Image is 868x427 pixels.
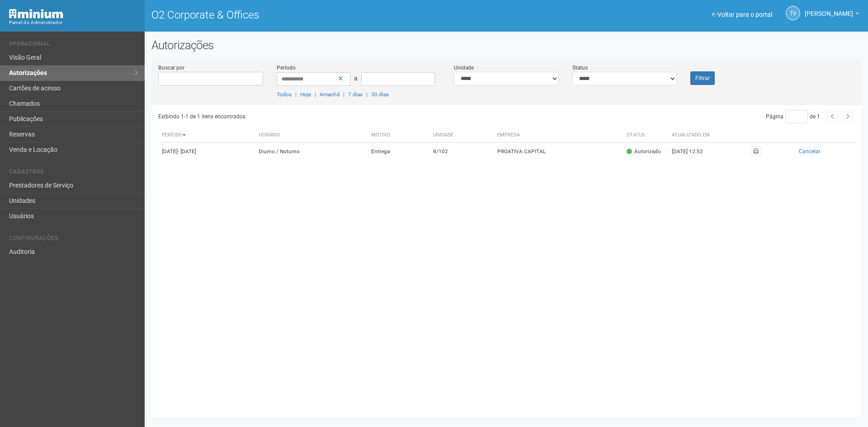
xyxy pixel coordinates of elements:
[9,19,138,27] div: Painel do Administrador
[805,1,853,17] span: Thayane Vasconcelos Torres
[786,6,800,20] a: TV
[348,91,363,98] a: 7 dias
[805,11,859,19] a: [PERSON_NAME]
[158,143,255,160] td: [DATE]
[151,9,500,21] h1: O2 Corporate & Offices
[178,148,196,155] span: - [DATE]
[368,128,429,143] th: Motivo
[623,128,668,143] th: Status
[766,113,820,120] span: Página de 1
[712,11,772,18] a: Voltar para o portal
[9,41,138,50] li: Operacional
[668,143,718,160] td: [DATE] 12:52
[769,146,851,156] button: Cancelar
[429,128,494,143] th: Unidade
[9,9,63,19] img: Minium
[255,143,368,160] td: Diurno / Noturno
[277,91,292,98] a: Todos
[320,91,340,98] a: Amanhã
[343,91,344,98] span: |
[9,235,138,244] li: Configurações
[158,128,255,143] th: Período
[494,143,623,160] td: PROATIVA CAPITAL
[668,128,718,143] th: Atualizado em
[494,128,623,143] th: Empresa
[300,91,311,98] a: Hoje
[627,148,661,155] div: Autorizado
[371,91,389,98] a: 30 dias
[158,110,504,123] div: Exibindo 1-1 de 1 itens encontrados
[454,64,474,72] label: Unidade
[429,143,494,160] td: 8/102
[9,169,138,178] li: Cadastros
[315,91,316,98] span: |
[255,128,368,143] th: Horário
[690,71,715,85] button: Filtrar
[151,38,861,52] h2: Autorizações
[366,91,368,98] span: |
[572,64,588,72] label: Status
[295,91,297,98] span: |
[277,64,296,72] label: Período
[368,143,429,160] td: Entrega
[354,75,358,82] span: a
[158,64,184,72] label: Buscar por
